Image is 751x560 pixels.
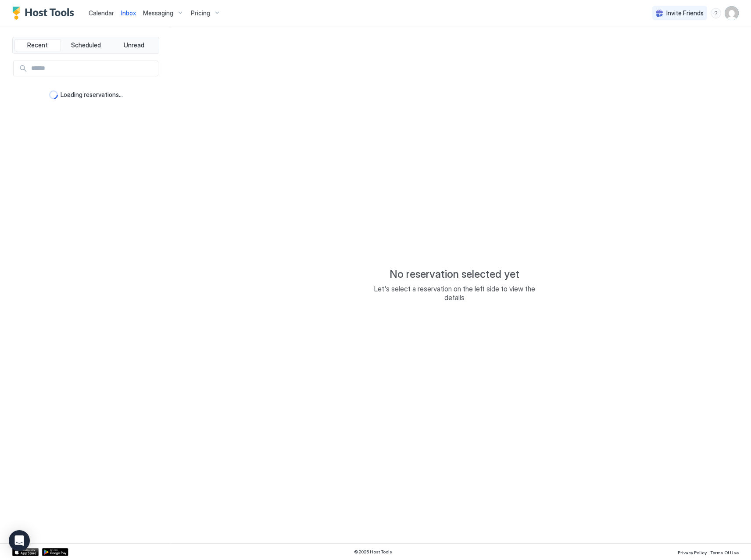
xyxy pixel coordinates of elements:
[121,8,136,18] a: Inbox
[71,41,101,49] span: Scheduled
[666,9,704,17] span: Invite Friends
[191,9,210,17] span: Pricing
[711,8,721,18] div: menu
[124,41,144,49] span: Unread
[710,550,739,555] span: Terms Of Use
[9,530,30,551] div: Open Intercom Messenger
[354,549,392,555] span: © 2025 Host Tools
[678,550,707,555] span: Privacy Policy
[49,90,58,99] div: loading
[27,41,48,49] span: Recent
[678,547,707,556] a: Privacy Policy
[111,39,157,51] button: Unread
[143,9,173,17] span: Messaging
[89,8,114,18] a: Calendar
[12,37,159,54] div: tab-group
[725,6,739,20] div: User profile
[61,91,123,99] span: Loading reservations...
[710,547,739,556] a: Terms Of Use
[63,39,109,51] button: Scheduled
[390,268,519,281] span: No reservation selected yet
[367,284,542,302] span: Let's select a reservation on the left side to view the details
[42,548,68,556] a: Google Play Store
[12,548,39,556] a: App Store
[14,39,61,51] button: Recent
[121,9,136,17] span: Inbox
[89,9,114,17] span: Calendar
[12,7,78,20] a: Host Tools Logo
[28,61,158,76] input: Input Field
